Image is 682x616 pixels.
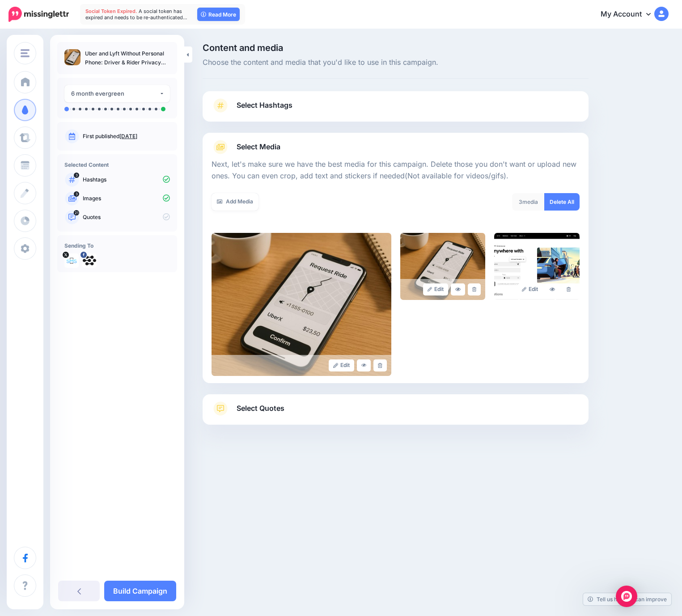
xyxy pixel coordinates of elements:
[71,89,159,99] div: 6 month evergreen
[85,49,170,67] p: Uber and Lyft Without Personal Phone: Driver & Rider Privacy Guide
[82,253,97,268] img: 299035964_502393228555464_9164864546044586243_n-bsa153085.jpg
[423,283,449,295] a: Edit
[237,141,280,153] span: Select Media
[212,401,580,425] a: Select Quotes
[119,133,137,139] a: [DATE]
[64,253,79,268] img: buEtWCIG-39500.png
[212,140,580,154] a: Select Media
[83,132,170,140] p: First published
[64,161,170,168] h4: Selected Content
[83,213,170,221] p: Quotes
[85,8,137,14] span: Social Token Expired.
[237,99,292,111] span: Select Hashtags
[237,402,284,414] span: Select Quotes
[212,193,258,211] a: Add Media
[400,233,486,300] img: f25d94637b72fd483b99c00ed0094281_large.jpg
[8,7,69,22] img: Missinglettr
[212,154,580,376] div: Select Media
[512,193,545,211] div: media
[592,4,669,25] a: My Account
[203,43,589,52] span: Content and media
[74,210,79,215] span: 21
[517,283,543,295] a: Edit
[203,57,589,68] span: Choose the content and media that you'd like to use in this campaign.
[212,159,580,182] p: Next, let's make sure we have the best media for this campaign. Delete those you don't want or up...
[544,193,580,211] a: Delete All
[21,49,30,57] img: menu.png
[74,191,79,197] span: 3
[197,8,240,21] a: Read More
[74,173,79,178] span: 3
[85,8,187,21] span: A social token has expired and needs to be re-authenticated…
[212,233,391,376] img: d44f014d23534eae443a1e748b821ded_large.jpg
[583,593,671,605] a: Tell us how we can improve
[64,85,170,102] button: 6 month evergreen
[64,49,80,65] img: d44f014d23534eae443a1e748b821ded_thumb.jpg
[519,198,522,205] span: 3
[64,242,170,249] h4: Sending To
[616,586,637,607] div: Open Intercom Messenger
[83,194,170,203] p: Images
[212,98,580,122] a: Select Hashtags
[329,359,354,371] a: Edit
[494,233,580,300] img: aacc6f44b240e46d911928d16e09b98f_large.jpg
[83,176,170,184] p: Hashtags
